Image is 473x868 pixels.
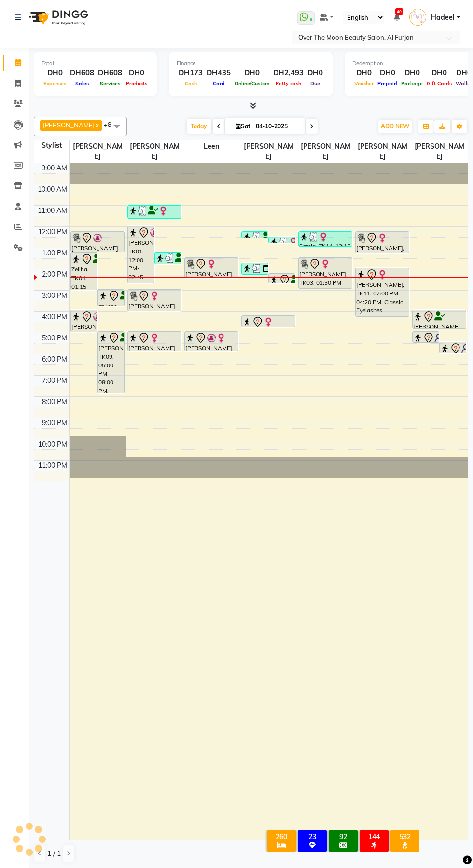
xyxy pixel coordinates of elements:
div: [PERSON_NAME], TK02, 11:00 AM-11:40 AM, Blow Dry (Medium) [128,206,181,218]
span: Cash [183,80,199,87]
span: ADD NEW [381,123,409,130]
div: [PERSON_NAME], TK03, 01:30 PM-02:30 PM, Classic Pedicure [185,258,238,278]
div: 260 [269,832,294,841]
div: Total [42,59,149,68]
div: 11:00 AM [36,206,69,216]
img: logo [25,4,91,31]
div: [PERSON_NAME] customer, TK08, 04:00 PM-04:55 PM, Hair Cut [413,310,466,328]
div: 9:00 PM [40,418,69,428]
div: Hanane, TK19, 01:45 PM-02:20 PM, Threading Eyebrow,Threading Upper Lip,Deplive Nose (DH33) [242,263,268,274]
span: Petty cash [274,80,303,87]
div: 532 [392,832,417,841]
div: [PERSON_NAME], TK07, 03:00 PM-04:05 PM, Nashi Filler Filler Therapy Express Treatment- Long [128,290,181,311]
span: Gift Cards [425,80,454,87]
div: [PERSON_NAME], TK21, 04:00 PM-05:05 PM, Deplive Underarm,Deplive Full Arm [71,310,97,332]
span: [PERSON_NAME] [411,140,468,163]
div: DH0 [399,68,425,79]
div: DH0 [352,68,376,79]
span: Prepaid [376,80,399,87]
div: DH0 [42,68,68,79]
span: 1 / 1 [47,849,61,859]
span: Today [187,119,211,134]
div: [PERSON_NAME] Customer, TK06, 05:00 PM-06:00 PM, Hair Wash And Dry,only curling hair [128,332,181,351]
div: DH2,493 [271,68,306,79]
span: Expenses [42,80,68,87]
div: 9:00 AM [40,163,69,173]
span: [PERSON_NAME] [43,121,95,129]
span: Card [211,80,227,87]
span: +8 [104,121,119,128]
span: Due [308,80,322,87]
div: Zeliha, TK04, 01:15 PM-03:05 PM, Deplive Full Body (Without Bikini),Deplive brazillian,Deplive Fu... [71,253,97,290]
div: 92 [331,832,356,841]
span: [PERSON_NAME] [240,140,297,163]
div: [PERSON_NAME] Arabic, TK12, 12:15 PM-12:30 PM, Threading Eyebrow [242,232,268,238]
div: DH0 [233,68,271,79]
div: Sneha Indian, TK20, 02:15 PM-02:45 PM, Threading Eyebrow [269,274,295,283]
div: Finance [177,59,325,68]
span: Services [98,80,122,87]
div: [PERSON_NAME], TK11, 04:15 PM-04:50 PM, Brow Lamination [242,316,295,327]
a: x [95,121,99,129]
input: 2025-10-04 [253,119,301,134]
div: DH0 [306,68,325,79]
div: 12:00 PM [36,227,69,237]
div: DH0 [425,68,454,79]
span: 40 [395,8,403,15]
span: Products [124,80,149,87]
div: Hiba, TK15, 05:00 PM-05:35 PM, Hair Cut [413,332,439,342]
div: Samia, TK14, 12:15 PM-01:00 PM, Waxing Underarm,Cut And File Hand [299,232,352,246]
span: Leen [183,140,240,153]
div: [PERSON_NAME], TK21, 05:00 PM-06:00 PM, Manicure With Gel Polish [185,332,238,351]
div: 2:00 PM [40,269,69,280]
span: [PERSON_NAME] [354,140,411,163]
button: ADD NEW [378,120,412,133]
div: [PERSON_NAME], TK11, 02:00 PM-04:20 PM, Classic Eyelashes Individual Extension,Eyelash Removal [356,268,409,316]
span: Package [399,80,425,87]
div: DH0 [376,68,399,79]
div: DH608 [96,68,124,79]
div: DH435 [205,68,233,79]
div: 8:00 PM [40,397,69,407]
div: DH0 [124,68,149,79]
div: [PERSON_NAME] [PERSON_NAME], TK18, 05:30 PM-06:05 PM, Blow Dry (Medium) [440,342,466,353]
span: [PERSON_NAME] [70,140,126,163]
div: 144 [362,832,387,841]
span: [PERSON_NAME] [126,140,183,163]
div: 5:00 PM [40,333,69,343]
div: mylene, TK10, 03:00 PM-03:50 PM, Manicure With Gel Polish [98,290,124,306]
div: Sana2, TK16, 01:15 PM-01:50 PM, Blow Dry(Long),Add On Hair Iron Curling [155,253,181,264]
span: Hadeel [431,13,455,23]
span: Sat [233,123,253,130]
div: [PERSON_NAME], TK09, 05:00 PM-08:00 PM, [PERSON_NAME] k protein short [98,332,124,393]
div: [PERSON_NAME], TK01, 12:15 PM-01:15 PM, Pedicure With Gel Polish [71,232,124,252]
div: DH608 [68,68,96,79]
div: DH173 [177,68,205,79]
div: [PERSON_NAME], TK03, 01:30 PM-03:00 PM, Nail Extension (HardGel - With Gelish Polish) (DH330) [299,258,352,288]
div: 11:00 PM [36,461,69,471]
div: [PERSON_NAME], TK01, 12:00 PM-02:45 PM, Highlights Short,Roots Color,Hair Rinsage Kemon short [128,226,154,283]
span: Online/Custom [233,80,271,87]
div: 23 [300,832,325,841]
div: 4:00 PM [40,312,69,322]
div: 10:00 PM [36,439,69,449]
span: Voucher [352,80,376,87]
div: Samia, TK14, 12:30 PM-12:45 PM, Threading Chin [269,237,295,243]
div: 3:00 PM [40,291,69,301]
div: 6:00 PM [40,354,69,364]
div: 1:00 PM [40,248,69,258]
span: [PERSON_NAME] [297,140,354,163]
div: [PERSON_NAME], TK03, 12:15 PM-01:20 PM, Eyelashes Extension Refill [356,232,409,253]
div: Stylist [34,140,69,151]
div: 7:00 PM [40,376,69,386]
div: 10:00 AM [36,184,69,195]
img: Hadeel [409,9,426,26]
a: 40 [394,13,400,22]
span: Sales [73,80,91,87]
